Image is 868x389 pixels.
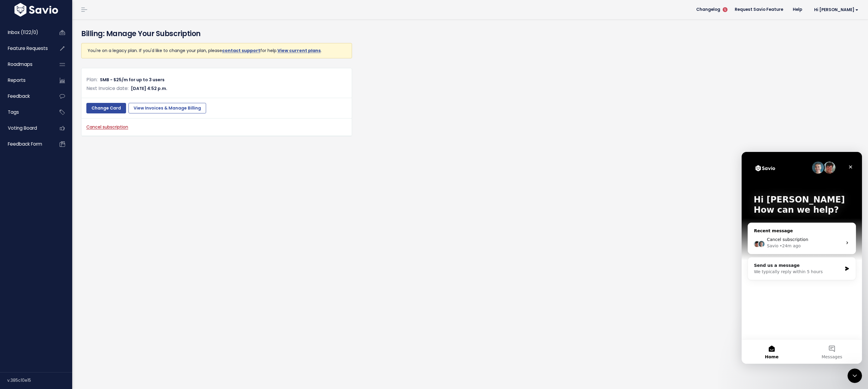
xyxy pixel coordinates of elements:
[742,152,862,364] iframe: Intercom live chat
[2,57,50,71] a: Roadmaps
[8,141,42,147] span: Feedback form
[86,124,128,130] a: Cancel subscription
[81,28,859,39] h4: Billing: Manage Your Subscription
[696,8,720,12] span: Changelog
[128,103,206,114] a: View Invoices & Manage Billing
[2,42,50,55] a: Feature Requests
[814,8,858,12] span: Hi [PERSON_NAME]
[2,26,50,39] a: Inbox (1122/0)
[2,89,50,103] a: Feedback
[222,48,260,54] a: contact support
[2,73,50,87] a: Reports
[848,369,862,383] iframe: Intercom live chat
[8,93,30,99] span: Feedback
[81,43,352,58] div: You're on a legacy plan. If you'd like to change your plan, please for help. .
[8,109,19,115] span: Tags
[8,77,26,83] span: Reports
[723,7,727,12] span: 5
[8,45,48,51] span: Feature Requests
[730,5,788,14] a: Request Savio Feature
[807,5,863,14] a: Hi [PERSON_NAME]
[100,77,165,83] span: SMB - $25/m for up to 3 users
[7,372,72,388] div: v.385c10e15
[86,103,126,114] a: Change Card
[788,5,807,14] a: Help
[131,85,167,91] span: [DATE] 4:52 p.m.
[8,125,37,131] span: Voting Board
[277,48,321,54] a: View current plans
[2,137,50,151] a: Feedback form
[86,85,128,92] span: Next Invoice date:
[8,61,32,67] span: Roadmaps
[2,105,50,119] a: Tags
[86,76,97,83] span: Plan:
[8,29,38,36] span: Inbox (1122/0)
[2,121,50,135] a: Voting Board
[13,3,60,17] img: logo-white.9d6f32f41409.svg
